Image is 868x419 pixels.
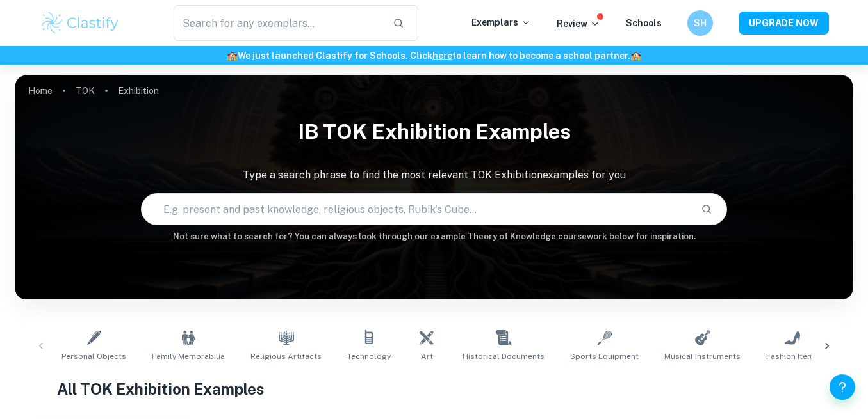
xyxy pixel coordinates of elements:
button: UPGRADE NOW [739,12,829,35]
a: here [432,51,452,61]
button: Search [696,198,717,220]
span: 🏫 [630,51,641,61]
button: SH [687,10,713,36]
span: Musical Instruments [664,351,741,362]
img: Clastify logo [40,10,121,36]
a: Home [28,82,53,100]
span: Religious Artifacts [250,351,322,362]
input: Search for any exemplars... [174,5,383,41]
h6: Not sure what to search for? You can always look through our example Theory of Knowledge coursewo... [15,230,853,243]
a: Schools [626,18,662,28]
span: Family Memorabilia [152,351,225,362]
h6: We just launched Clastify for Schools. Click to learn how to become a school partner. [3,49,865,63]
a: TOK [76,82,95,100]
span: Technology [347,351,391,362]
input: E.g. present and past knowledge, religious objects, Rubik's Cube... [142,191,691,227]
p: Review [557,17,600,31]
h1: All TOK Exhibition Examples [57,377,810,400]
h6: SH [692,16,707,30]
span: 🏫 [227,51,238,61]
span: Fashion Items [766,351,819,362]
h1: IB TOK Exhibition examples [15,111,853,152]
span: Historical Documents [463,351,545,362]
p: Exemplars [471,15,531,29]
button: Help and Feedback [830,374,855,400]
p: Exhibition [118,84,159,98]
p: Type a search phrase to find the most relevant TOK Exhibition examples for you [15,168,853,183]
span: Art [421,351,433,362]
span: Sports Equipment [570,351,639,362]
span: Personal Objects [61,351,126,362]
